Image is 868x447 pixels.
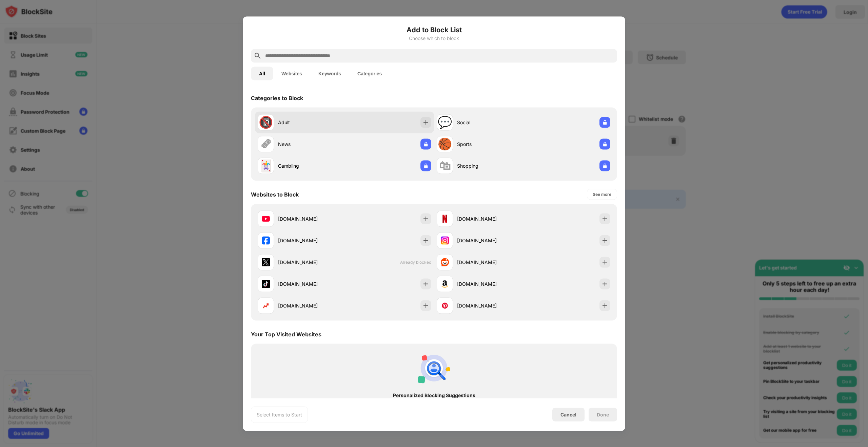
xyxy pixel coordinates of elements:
[441,215,449,223] img: favicons
[262,236,270,244] img: favicons
[441,236,449,244] img: favicons
[278,119,344,126] div: Adult
[349,67,390,80] button: Categories
[457,237,524,244] div: [DOMAIN_NAME]
[560,412,576,417] div: Cancel
[438,115,452,129] div: 💬
[278,215,344,222] div: [DOMAIN_NAME]
[278,237,344,244] div: [DOMAIN_NAME]
[257,411,302,418] div: Select Items to Start
[457,259,524,266] div: [DOMAIN_NAME]
[254,52,262,60] img: search.svg
[457,302,524,309] div: [DOMAIN_NAME]
[441,301,449,310] img: favicons
[310,67,349,80] button: Keywords
[278,259,344,266] div: [DOMAIN_NAME]
[251,35,617,41] div: Choose which to block
[263,392,605,398] div: Personalized Blocking Suggestions
[441,258,449,266] img: favicons
[597,412,609,417] div: Done
[262,280,270,288] img: favicons
[262,301,270,310] img: favicons
[457,162,524,169] div: Shopping
[400,260,431,265] span: Already blocked
[259,115,273,129] div: 🔞
[259,159,273,173] div: 🃏
[457,280,524,287] div: [DOMAIN_NAME]
[262,258,270,266] img: favicons
[278,141,344,148] div: News
[439,159,451,173] div: 🛍
[260,137,272,151] div: 🗞
[457,119,524,126] div: Social
[251,67,273,80] button: All
[418,352,450,384] img: personal-suggestions.svg
[441,280,449,288] img: favicons
[438,137,452,151] div: 🏀
[251,94,303,101] div: Categories to Block
[278,302,344,309] div: [DOMAIN_NAME]
[273,67,310,80] button: Websites
[593,191,611,198] div: See more
[262,215,270,223] img: favicons
[457,141,524,148] div: Sports
[251,191,299,198] div: Websites to Block
[278,280,344,287] div: [DOMAIN_NAME]
[457,215,524,222] div: [DOMAIN_NAME]
[251,24,617,35] h6: Add to Block List
[278,162,344,169] div: Gambling
[251,331,321,337] div: Your Top Visited Websites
